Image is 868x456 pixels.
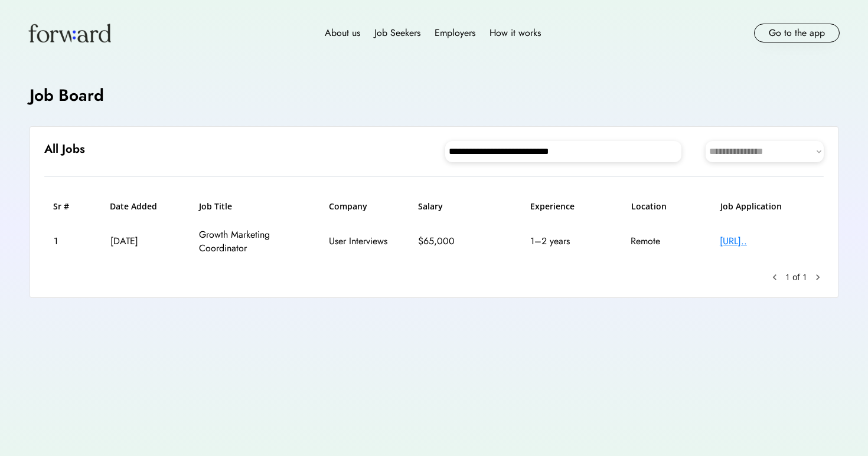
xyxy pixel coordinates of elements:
div: User Interviews [329,235,388,248]
h6: Sr # [53,201,80,212]
div: Job Seekers [374,26,420,40]
button: keyboard_arrow_left [769,271,781,283]
div: Growth Marketing Coordinator [199,228,299,255]
h6: Company [329,201,388,212]
div: 1–2 years [530,235,601,248]
h4: Job Board [30,84,104,107]
h6: Job Application [720,201,815,212]
div: $65,000 [418,235,501,248]
button: chevron_right [812,271,824,283]
div: [DATE] [110,235,169,248]
img: Forward logo [28,24,111,42]
h6: Salary [418,201,501,212]
div: Employers [435,26,475,40]
div: Remote [631,235,690,248]
div: About us [325,26,360,40]
h6: Date Added [110,201,169,212]
h6: Location [631,201,690,212]
button: Go to the app [754,24,840,42]
div: 1 [54,235,80,248]
div: 1 of 1 [785,271,807,283]
div: [URL].. [720,235,814,248]
h6: Job Title [199,201,232,212]
h6: Experience [530,201,601,212]
div: How it works [490,26,541,40]
h6: All Jobs [44,141,85,158]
